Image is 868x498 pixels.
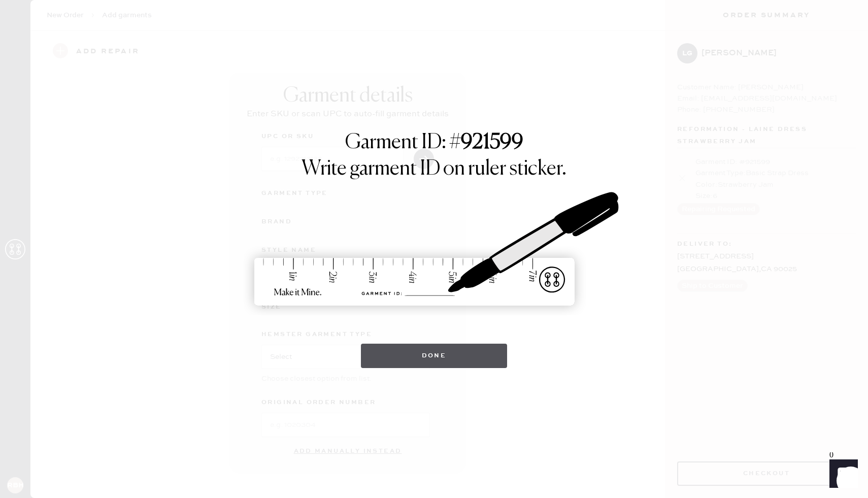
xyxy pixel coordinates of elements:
[461,132,523,153] strong: 921599
[345,130,523,157] h1: Garment ID: #
[244,166,624,334] img: ruler-sticker-sharpie.svg
[820,452,863,496] iframe: Front Chat
[302,157,566,181] h1: Write garment ID on ruler sticker.
[361,344,508,368] button: Done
